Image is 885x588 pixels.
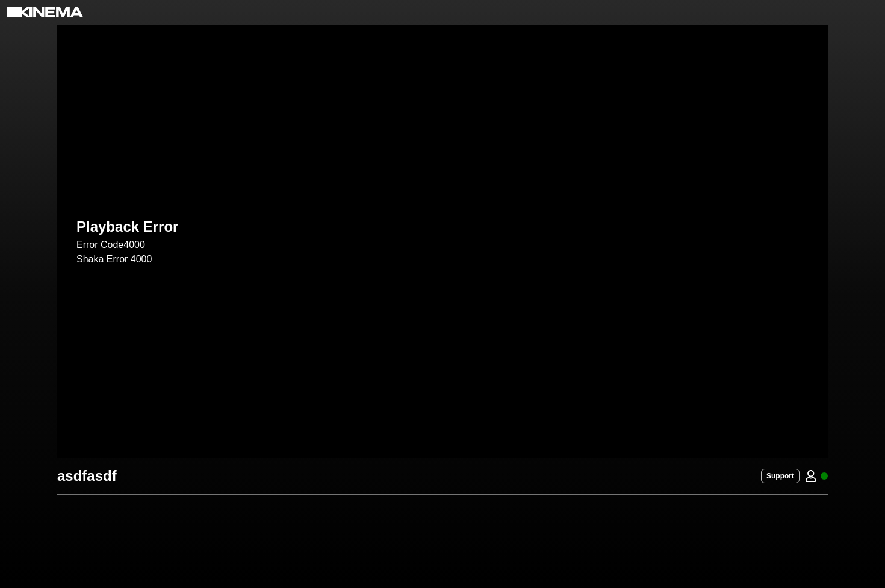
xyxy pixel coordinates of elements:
[761,468,800,483] a: Support
[76,216,809,238] p: Playback Error
[76,252,809,267] p: Shaka Error 4000
[761,469,800,483] button: Support
[76,238,809,252] p: Error Code 4000
[57,465,117,487] p: asdfasdf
